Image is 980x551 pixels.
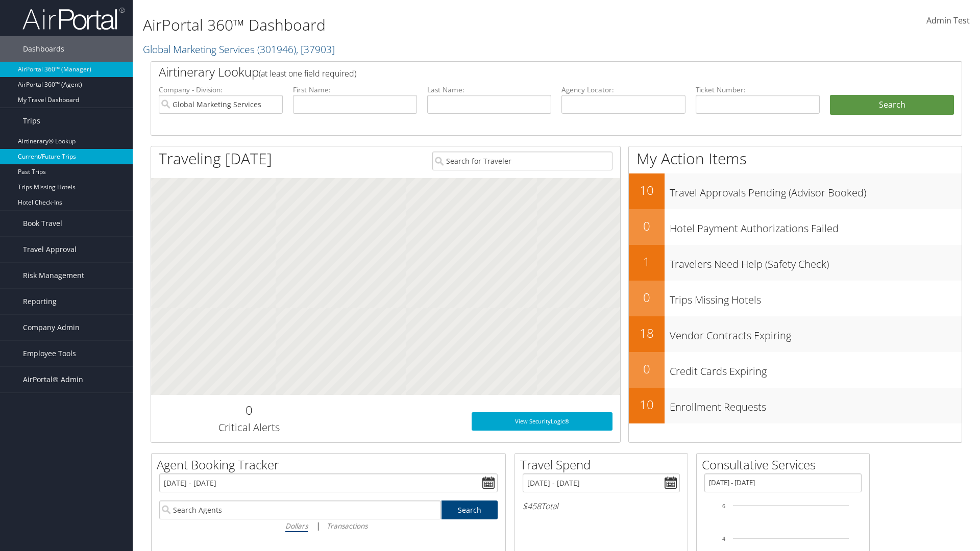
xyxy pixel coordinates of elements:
a: Admin Test [926,5,970,37]
h1: Traveling [DATE] [159,148,272,169]
button: Search [830,95,954,115]
label: Company - Division: [159,85,283,95]
i: Dollars [285,521,308,531]
span: $458 [523,500,541,512]
h3: Critical Alerts [159,420,339,435]
a: 10Travel Approvals Pending (Advisor Booked) [629,173,962,209]
span: Book Travel [23,211,62,236]
label: Ticket Number: [696,85,820,95]
span: Company Admin [23,315,80,340]
h2: 1 [629,253,665,270]
h3: Vendor Contracts Expiring [670,323,962,343]
h2: 18 [629,324,665,342]
span: Admin Test [926,15,970,26]
h2: Travel Spend [520,456,688,473]
h6: Total [523,500,680,512]
div: | [159,519,498,532]
span: Employee Tools [23,341,76,366]
h3: Hotel Payment Authorizations Failed [670,216,962,236]
h2: 0 [629,217,665,235]
h2: 0 [629,360,665,378]
a: 18Vendor Contracts Expiring [629,316,962,352]
a: 0Trips Missing Hotels [629,281,962,316]
h2: 10 [629,182,665,199]
a: 0Credit Cards Expiring [629,352,962,388]
a: Search [442,500,498,519]
h2: Agent Booking Tracker [157,456,505,473]
span: (at least one field required) [259,68,356,79]
label: Last Name: [427,85,551,95]
h2: Consultative Services [702,456,869,473]
h3: Credit Cards Expiring [670,359,962,379]
img: airportal-logo.png [22,7,125,31]
h3: Travel Approvals Pending (Advisor Booked) [670,181,962,200]
span: ( 301946 ) [257,42,296,56]
a: View SecurityLogic® [472,412,612,431]
input: Search Agents [159,500,441,519]
a: 10Enrollment Requests [629,388,962,423]
a: Global Marketing Services [143,42,335,56]
span: Trips [23,108,40,134]
h1: AirPortal 360™ Dashboard [143,14,694,36]
h2: 0 [159,402,339,419]
h2: Airtinerary Lookup [159,63,887,81]
span: Reporting [23,289,57,314]
span: AirPortal® Admin [23,367,83,392]
tspan: 6 [722,503,725,509]
h2: 0 [629,289,665,306]
h3: Trips Missing Hotels [670,288,962,307]
span: Dashboards [23,36,64,62]
tspan: 4 [722,536,725,542]
a: 0Hotel Payment Authorizations Failed [629,209,962,245]
input: Search for Traveler [432,152,612,170]
i: Transactions [327,521,367,531]
label: Agency Locator: [561,85,685,95]
span: Travel Approval [23,237,77,262]
h3: Enrollment Requests [670,395,962,414]
span: Risk Management [23,263,84,288]
h2: 10 [629,396,665,413]
h1: My Action Items [629,148,962,169]
span: , [ 37903 ] [296,42,335,56]
a: 1Travelers Need Help (Safety Check) [629,245,962,281]
h3: Travelers Need Help (Safety Check) [670,252,962,271]
label: First Name: [293,85,417,95]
